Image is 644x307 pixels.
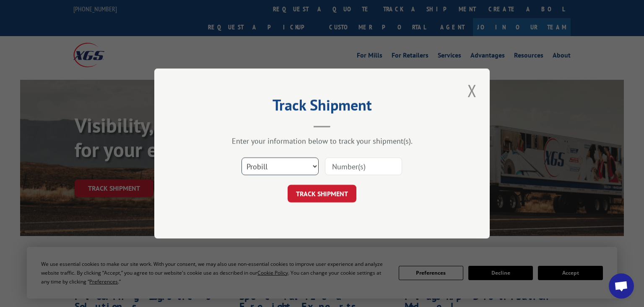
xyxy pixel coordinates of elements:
[609,273,634,299] a: Open chat
[325,157,402,175] input: Number(s)
[196,99,448,115] h2: Track Shipment
[196,136,448,146] div: Enter your information below to track your shipment(s).
[465,79,479,102] button: Close modal
[288,185,356,202] button: TRACK SHIPMENT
